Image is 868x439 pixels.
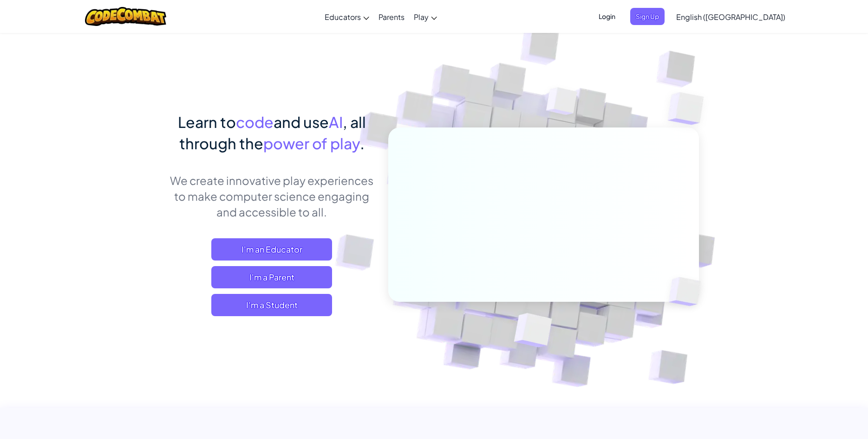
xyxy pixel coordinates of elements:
a: Play [409,4,442,29]
img: Overlap cubes [649,70,730,148]
span: power of play [263,134,360,153]
button: I'm a Student [211,294,332,316]
a: English ([GEOGRAPHIC_DATA]) [672,4,790,29]
span: Play [414,12,429,22]
img: CodeCombat logo [85,7,166,26]
a: I'm a Parent [211,266,332,288]
span: Learn to [178,113,236,131]
span: . [360,134,365,153]
span: AI [329,113,343,131]
span: English ([GEOGRAPHIC_DATA]) [676,12,785,22]
img: Overlap cubes [529,69,595,138]
img: Overlap cubes [491,293,574,370]
a: Educators [320,4,374,29]
img: Overlap cubes [653,258,723,325]
button: Sign Up [630,8,665,25]
span: Educators [325,12,361,22]
button: Login [593,8,621,25]
span: and use [274,113,329,131]
span: code [236,113,274,131]
p: We create innovative play experiences to make computer science engaging and accessible to all. [170,172,374,220]
a: Parents [374,4,409,29]
a: I'm an Educator [211,238,332,261]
